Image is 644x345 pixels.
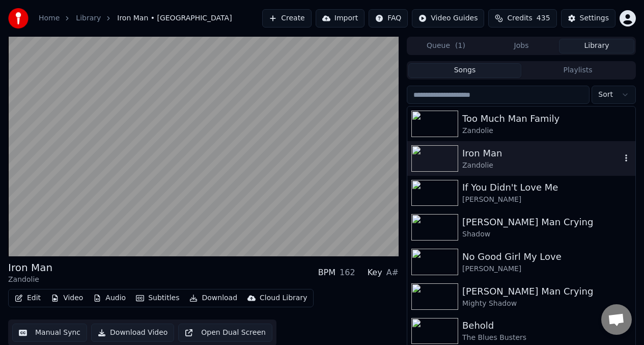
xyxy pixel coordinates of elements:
button: Jobs [484,39,559,54]
div: [PERSON_NAME] [462,264,631,274]
button: Video Guides [412,9,484,28]
span: Iron Man • [GEOGRAPHIC_DATA] [117,13,232,23]
button: Credits435 [488,9,556,28]
div: Shadow [462,229,631,240]
div: Iron Man [462,146,621,161]
a: Library [76,13,101,23]
div: Zandolie [462,161,621,171]
div: Key [368,267,382,279]
div: Iron Man [8,260,52,275]
button: Download Video [91,324,174,342]
button: Audio [89,291,130,305]
button: Create [262,9,312,28]
button: Playlists [521,63,634,78]
button: FAQ [369,9,408,28]
div: [PERSON_NAME] Man Crying [462,215,631,229]
img: youka [8,8,29,29]
button: Songs [408,63,521,78]
div: Behold [462,319,631,333]
div: Cloud Library [260,293,307,303]
button: Video [47,291,87,305]
div: 162 [340,267,355,279]
span: Credits [507,13,532,23]
div: A# [386,267,399,279]
span: Sort [598,90,613,100]
div: Too Much Man Family [462,112,631,126]
button: Import [316,9,365,28]
div: Zandolie [8,275,52,285]
div: [PERSON_NAME] Man Crying [462,284,631,299]
span: 435 [537,13,550,23]
div: Zandolie [462,126,631,136]
div: If You Didn't Love Me [462,180,631,195]
button: Download [185,291,241,305]
div: BPM [318,267,335,279]
button: Library [559,39,634,54]
button: Queue [408,39,484,54]
button: Settings [561,9,615,28]
span: ( 1 ) [455,41,465,51]
button: Open Dual Screen [178,324,272,342]
button: Manual Sync [12,324,87,342]
div: No Good Girl My Love [462,250,631,264]
div: The Blues Busters [462,333,631,343]
a: Home [39,13,60,23]
div: Mighty Shadow [462,299,631,309]
button: Edit [11,291,45,305]
nav: breadcrumb [39,13,232,23]
button: Subtitles [132,291,183,305]
div: Settings [580,13,609,23]
div: [PERSON_NAME] [462,195,631,205]
div: Open chat [601,304,632,335]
